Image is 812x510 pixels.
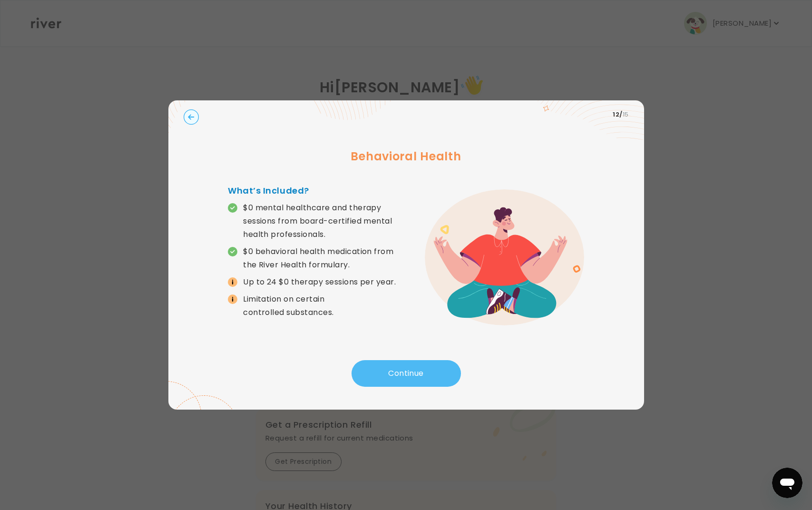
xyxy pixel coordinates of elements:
h4: What’s Included? [228,184,406,197]
h3: Behavioral Health [184,148,629,165]
iframe: Button to launch messaging window [772,468,802,498]
p: Up to 24 $0 therapy sessions per year. [243,275,396,289]
p: $0 behavioral health medication from the River Health formulary. [243,245,406,272]
button: Continue [352,360,461,387]
p: Limitation on certain controlled substances. [243,293,406,319]
img: error graphic [425,189,584,325]
p: $0 mental healthcare and therapy sessions from board-certified mental health professionals. [243,201,406,241]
